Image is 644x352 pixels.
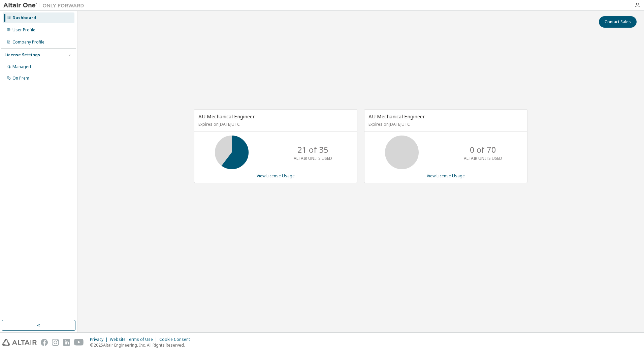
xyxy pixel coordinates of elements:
span: AU Mechanical Engineer [198,113,255,120]
button: Contact Sales [599,16,637,28]
img: linkedin.svg [63,339,70,346]
p: ALTAIR UNITS USED [464,155,502,161]
div: User Profile [12,27,35,33]
div: Company Profile [12,39,44,45]
div: Dashboard [12,15,36,21]
div: License Settings [4,52,40,58]
img: altair_logo.svg [2,339,37,346]
p: Expires on [DATE] UTC [368,121,521,127]
a: View License Usage [257,173,295,179]
span: AU Mechanical Engineer [368,113,425,120]
p: 21 of 35 [297,144,328,155]
img: instagram.svg [52,339,59,346]
div: Managed [12,64,31,69]
div: Privacy [90,337,110,342]
div: Cookie Consent [159,337,194,342]
img: youtube.svg [74,339,84,346]
p: ALTAIR UNITS USED [294,155,332,161]
img: Altair One [3,2,88,9]
p: Expires on [DATE] UTC [198,121,351,127]
p: © 2025 Altair Engineering, Inc. All Rights Reserved. [90,342,194,348]
a: View License Usage [427,173,465,179]
div: On Prem [12,76,29,81]
img: facebook.svg [41,339,48,346]
div: Website Terms of Use [110,337,159,342]
p: 0 of 70 [470,144,496,155]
